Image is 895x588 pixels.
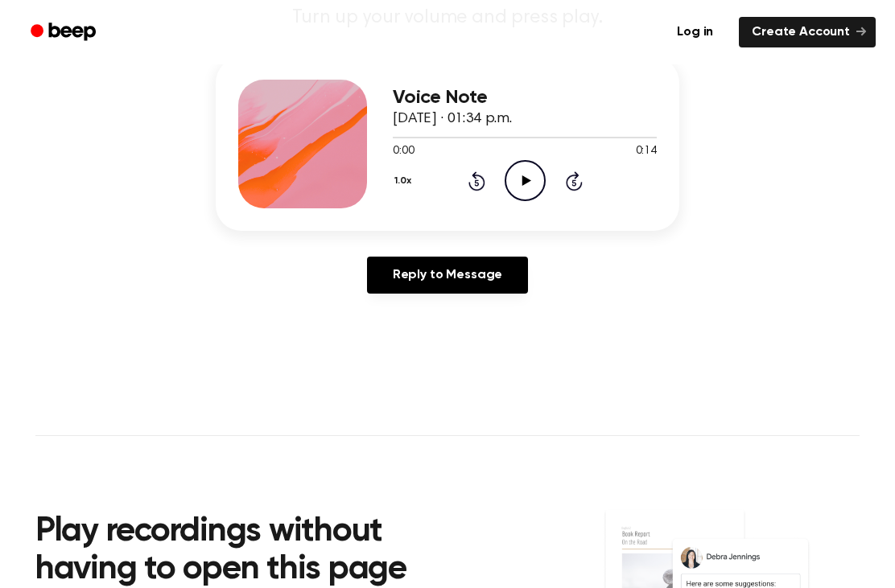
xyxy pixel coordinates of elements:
span: 0:14 [636,143,657,160]
span: [DATE] · 01:34 p.m. [393,112,512,126]
a: Log in [661,14,729,51]
button: 1.0x [393,167,417,195]
h3: Voice Note [393,87,657,109]
a: Beep [19,17,110,48]
a: Reply to Message [367,257,528,294]
span: 0:00 [393,143,414,160]
a: Create Account [739,17,876,47]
